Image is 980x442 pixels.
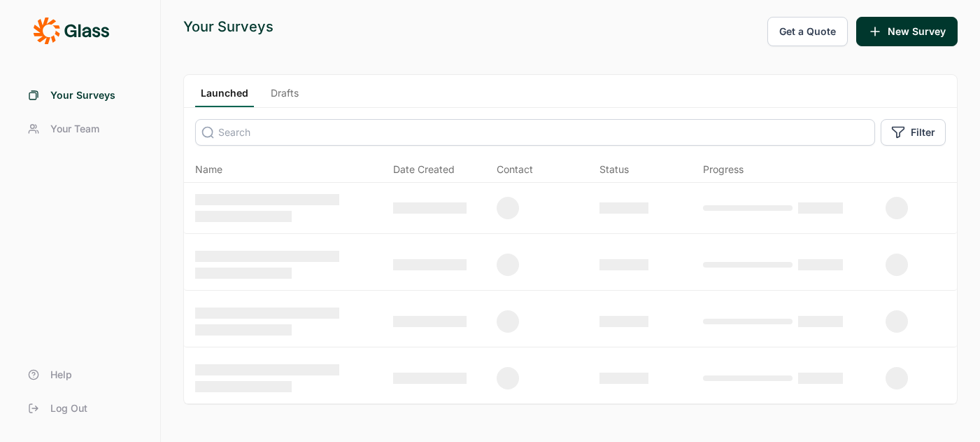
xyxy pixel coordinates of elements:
span: Log Out [50,401,87,415]
span: Filter [911,125,935,139]
span: Your Team [50,122,99,136]
span: Your Surveys [50,88,115,102]
a: Drafts [265,86,304,107]
a: Launched [195,86,254,107]
div: Progress [703,163,744,177]
button: Filter [881,119,946,146]
div: Contact [497,163,533,177]
span: Date Created [393,163,455,177]
div: Your Surveys [183,17,274,36]
div: Status [599,163,629,177]
span: Help [50,368,72,382]
span: Name [195,163,222,177]
button: New Survey [856,17,958,46]
input: Search [195,119,875,146]
button: Get a Quote [767,17,848,46]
